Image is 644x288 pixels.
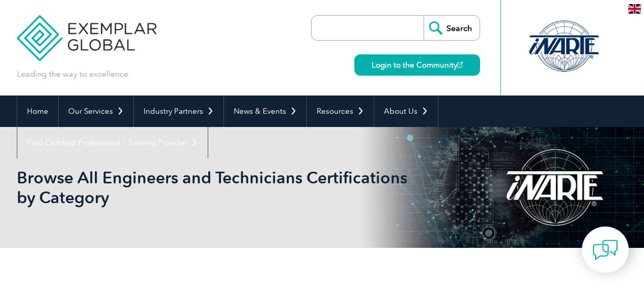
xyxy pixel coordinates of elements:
[374,95,438,127] a: About Us
[17,127,208,158] a: Find Certified Professional / Training Provider
[307,95,374,127] a: Resources
[424,16,480,40] input: Search
[593,237,618,263] img: contact-chat.png
[17,69,128,80] p: Leading the way to excellence
[354,54,480,76] a: Login to the Community
[59,95,133,127] a: Our Services
[457,62,463,68] img: open_square.png
[628,4,641,14] img: en
[17,95,58,127] a: Home
[17,168,408,207] h1: Browse All Engineers and Technicians Certifications by Category
[134,95,223,127] a: Industry Partners
[224,95,306,127] a: News & Events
